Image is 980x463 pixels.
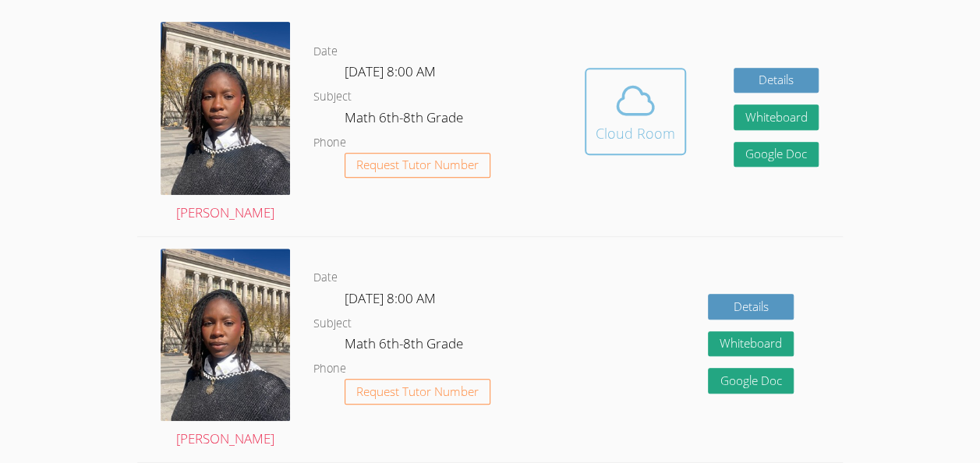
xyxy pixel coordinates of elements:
[161,22,290,195] img: IMG_8183.jpeg
[708,294,794,320] a: Details
[356,159,479,171] span: Request Tutor Number
[345,379,490,405] button: Request Tutor Number
[313,359,346,379] dt: Phone
[161,22,290,224] a: [PERSON_NAME]
[734,104,819,130] button: Whiteboard
[345,153,490,178] button: Request Tutor Number
[313,133,346,153] dt: Phone
[585,68,686,155] button: Cloud Room
[345,62,436,80] span: [DATE] 8:00 AM
[596,122,675,144] div: Cloud Room
[313,314,352,334] dt: Subject
[313,87,352,107] dt: Subject
[708,368,794,394] a: Google Doc
[161,249,290,422] img: IMG_8183.jpeg
[161,249,290,451] a: [PERSON_NAME]
[345,333,466,359] dd: Math 6th-8th Grade
[313,268,338,288] dt: Date
[356,386,479,398] span: Request Tutor Number
[313,42,338,62] dt: Date
[345,107,466,133] dd: Math 6th-8th Grade
[734,68,819,94] a: Details
[734,142,819,168] a: Google Doc
[708,331,794,357] button: Whiteboard
[345,289,436,307] span: [DATE] 8:00 AM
